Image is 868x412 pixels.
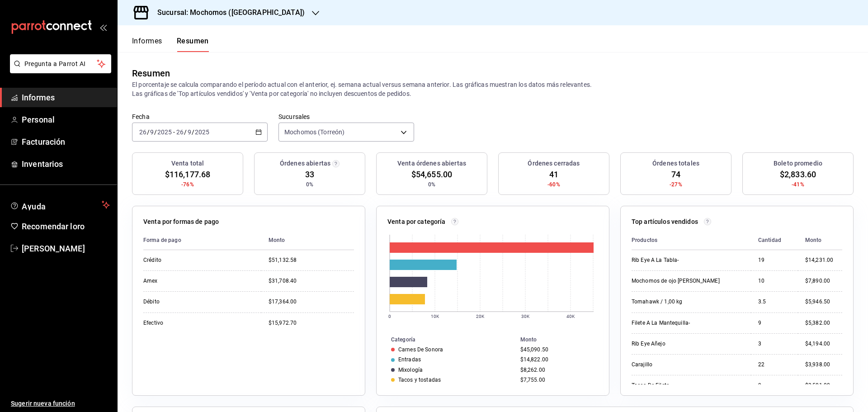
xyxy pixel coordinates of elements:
font: $8,262.00 [520,367,545,373]
div: pestañas de navegación [132,36,209,52]
font: Monto [520,336,537,343]
font: 22 [758,361,764,368]
text: 0 [388,314,391,319]
font: $51,132.58 [269,257,297,263]
font: 3.5 [758,298,766,305]
text: 10K [431,314,439,319]
font: 9 [758,382,761,388]
font: 0% [306,181,313,188]
font: $31,708.40 [269,278,297,284]
font: [PERSON_NAME] [22,244,85,253]
font: Forma de pago [143,237,181,243]
font: Amex [143,278,158,284]
font: Informes [132,37,162,45]
font: Resumen [177,37,209,45]
font: $15,972.70 [269,320,297,326]
font: Monto [269,237,285,243]
font: -76% [181,181,194,188]
font: $17,364.00 [269,298,297,305]
font: Personal [22,115,55,124]
font: Monto [805,237,822,243]
font: Top artículos vendidos [632,218,698,225]
button: Pregunta a Parrot AI [10,54,111,73]
font: $5,946.50 [805,298,830,305]
font: Fecha [132,113,150,120]
font: Categoría [391,336,415,343]
font: / [147,128,150,136]
input: ---- [157,128,172,136]
font: $2,833.60 [780,170,816,179]
text: 40K [566,314,575,319]
font: Filete A La Mantequilla- [632,320,690,326]
font: $45,090.50 [520,346,548,353]
font: / [184,128,187,136]
font: Ayuda [22,202,46,211]
font: Crédito [143,257,161,263]
font: Órdenes cerradas [528,160,580,167]
font: Órdenes abiertas [280,160,330,167]
font: / [154,128,157,136]
font: Sucursales [278,113,310,120]
font: $116,177.68 [165,170,210,179]
font: Carnes De Sonora [398,346,443,353]
font: Boleto promedio [774,160,822,167]
a: Pregunta a Parrot AI [6,66,111,75]
font: 0% [428,181,435,188]
font: Informes [22,93,55,102]
font: Rib Eye A La Tabla- [632,257,679,263]
font: El porcentaje se calcula comparando el período actual con el anterior, ej. semana actual versus s... [132,81,592,88]
font: Productos [632,237,657,243]
input: -- [176,128,184,136]
input: -- [139,128,147,136]
font: Entradas [398,356,421,363]
font: 74 [671,170,680,179]
font: Sugerir nueva función [11,400,75,407]
font: 33 [305,170,314,179]
font: Tacos De Filete- [632,382,670,388]
font: Débito [143,298,160,305]
font: Venta por formas de pago [143,218,219,225]
font: $7,890.00 [805,278,830,284]
font: $3,938.00 [805,361,830,368]
text: 20K [476,314,485,319]
font: -27% [670,181,682,188]
font: Pregunta a Parrot AI [24,60,86,67]
button: abrir_cajón_menú [99,24,107,31]
font: $14,822.00 [520,356,548,363]
font: Venta órdenes abiertas [397,160,466,167]
font: $54,655.00 [411,170,452,179]
font: Facturación [22,137,65,147]
font: Venta total [171,160,204,167]
font: 9 [758,320,761,326]
font: Órdenes totales [652,160,699,167]
font: / [192,128,194,136]
font: 3 [758,341,761,347]
font: Efectivo [143,320,163,326]
font: -60% [547,181,560,188]
font: 19 [758,257,764,263]
font: Cantidad [758,237,781,243]
input: -- [150,128,154,136]
font: Tacos y tostadas [398,377,441,383]
font: Mochomos (Torreón) [284,128,344,136]
font: $4,194.00 [805,341,830,347]
font: $5,382.00 [805,320,830,326]
font: $14,231.00 [805,257,833,263]
input: ---- [194,128,210,136]
input: -- [187,128,192,136]
font: -41% [792,181,804,188]
font: Resumen [132,68,170,79]
font: Recomendar loro [22,222,85,231]
font: 10 [758,278,764,284]
font: Rib Eye Añejo [632,341,665,347]
font: Venta por categoría [387,218,446,225]
font: 41 [549,170,558,179]
font: $7,755.00 [520,377,545,383]
text: 30K [521,314,530,319]
font: - [173,128,175,136]
font: Mixología [398,367,423,373]
font: Carajillo [632,361,652,368]
font: Mochomos de ojo [PERSON_NAME] [632,278,720,284]
font: Tomahawk / 1,00 kg [632,298,682,305]
font: $3,501.00 [805,382,830,388]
